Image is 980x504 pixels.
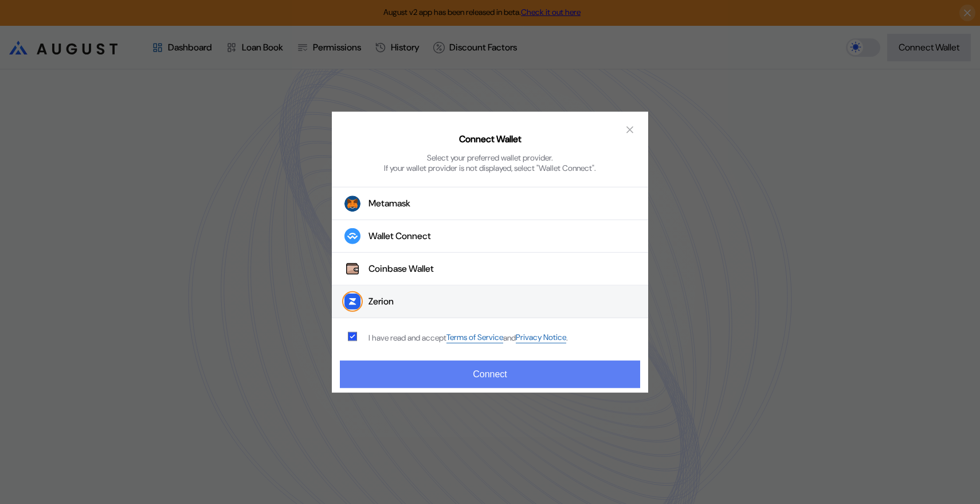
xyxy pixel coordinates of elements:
[332,286,648,318] button: ZerionZerion
[344,261,360,277] img: Coinbase Wallet
[332,253,648,286] button: Coinbase WalletCoinbase Wallet
[427,153,553,163] div: Select your preferred wallet provider.
[369,263,434,275] div: Coinbase Wallet
[344,294,360,310] img: Zerion
[369,230,431,243] div: Wallet Connect
[340,361,640,388] button: Connect
[369,296,394,308] div: Zerion
[369,198,410,210] div: Metamask
[459,133,522,145] h2: Connect Wallet
[332,187,648,220] button: Metamask
[516,332,566,343] a: Privacy Notice
[369,332,568,343] div: I have read and accept .
[332,220,648,253] button: Wallet Connect
[384,163,596,173] div: If your wallet provider is not displayed, select "Wallet Connect".
[446,332,503,343] a: Terms of Service
[503,333,516,343] span: and
[621,120,639,139] button: close modal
